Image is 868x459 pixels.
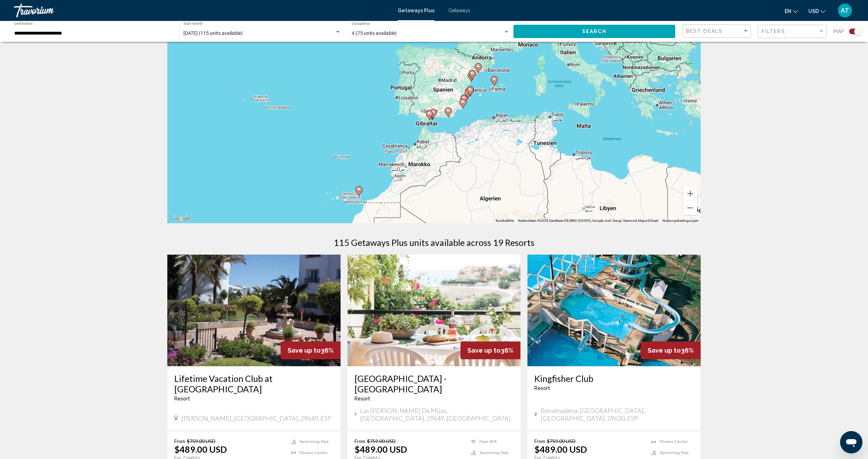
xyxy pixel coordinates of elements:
button: Change language [785,6,798,16]
span: 4 (75 units available) [352,30,397,36]
iframe: Schaltfläche zum Öffnen des Messaging-Fensters [840,431,862,453]
div: 36% [641,341,701,359]
img: Google [169,214,192,223]
h1: 115 Getaways Plus units available across 19 Resorts [334,237,534,248]
p: $489.00 USD [534,444,587,454]
div: 36% [460,341,520,359]
span: Swimming Pool [479,451,508,455]
button: User Menu [836,3,854,18]
span: From [174,438,185,444]
span: USD [808,8,819,14]
span: From [355,438,365,444]
a: [GEOGRAPHIC_DATA] - [GEOGRAPHIC_DATA] [355,373,514,394]
span: Best Deals [686,28,723,34]
button: Search [513,25,675,38]
span: Benalmadena-[GEOGRAPHIC_DATA], [GEOGRAPHIC_DATA], 29630, ESP [541,407,694,422]
span: Las [PERSON_NAME] de Mijas, [GEOGRAPHIC_DATA], 29649, [GEOGRAPHIC_DATA] [360,407,513,422]
a: Kingfisher Club [534,373,694,384]
a: Getaways [448,8,470,13]
span: Kartendaten ©2025 GeoBasis-DE/BKG (©2009), Google, Inst. Geogr. Nacional, Mapa GISrael [518,219,658,223]
button: Change currency [808,6,825,16]
span: Fitness Center [299,451,328,455]
span: Resort [174,396,190,401]
button: Vergrößern [683,187,697,201]
p: $489.00 USD [355,444,407,454]
mat-select: Sort by [686,28,749,34]
img: ii_rna1.jpg [348,255,521,366]
span: $759.00 USD [547,438,576,444]
span: Fitness Center [660,439,688,444]
span: Filters [762,29,785,34]
img: ii_ltv1.jpg [167,255,341,366]
a: Dieses Gebiet in Google Maps öffnen (in neuem Fenster) [169,214,192,223]
span: Map [833,27,844,36]
span: [PERSON_NAME], [GEOGRAPHIC_DATA], 29649, ESP [181,414,331,422]
span: Swimming Pool [660,451,688,455]
a: Getaways Plus [398,8,434,13]
span: Resort [534,385,550,391]
span: $759.00 USD [187,438,215,444]
span: Save up to [648,347,681,354]
button: Kurzbefehle [496,218,514,223]
button: Verkleinern [683,201,697,215]
button: Filter [758,24,827,39]
span: Search [582,29,607,35]
span: [DATE] (115 units available) [183,30,243,36]
span: en [785,8,791,14]
span: Resort [355,396,370,401]
img: ii_kfc1.jpg [527,255,701,366]
span: $759.00 USD [367,438,396,444]
a: Lifetime Vacation Club at [GEOGRAPHIC_DATA] [174,373,334,394]
span: AT [841,7,849,14]
p: $489.00 USD [174,444,227,454]
span: Free Wifi [479,439,497,444]
span: Swimming Pool [299,439,328,444]
span: Save up to [467,347,501,354]
span: From [534,438,545,444]
span: Save up to [288,347,321,354]
div: 36% [281,341,341,359]
a: Travorium [14,3,391,17]
a: Nutzungsbedingungen [662,219,699,223]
